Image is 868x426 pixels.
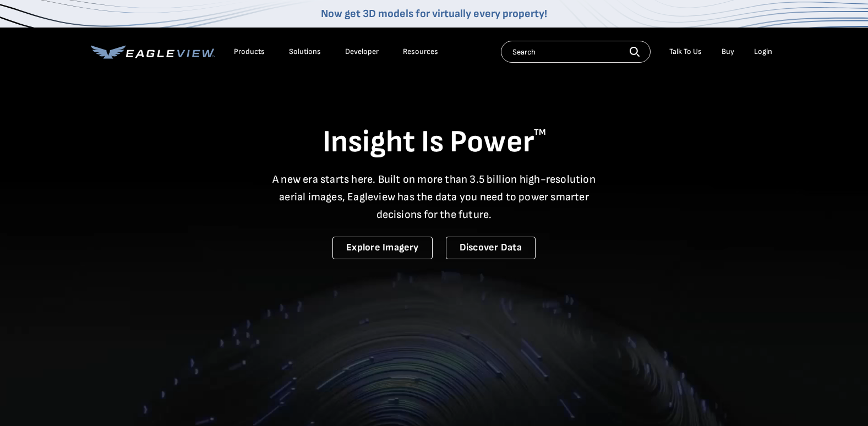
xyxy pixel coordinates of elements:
[501,41,651,63] input: Search
[669,47,702,57] div: Talk To Us
[332,237,433,259] a: Explore Imagery
[403,47,438,57] div: Resources
[266,171,603,223] p: A new era starts here. Built on more than 3.5 billion high-resolution aerial images, Eagleview ha...
[754,47,772,57] div: Login
[91,123,778,162] h1: Insight Is Power
[446,237,536,259] a: Discover Data
[321,7,547,20] a: Now get 3D models for virtually every property!
[234,47,265,57] div: Products
[534,127,546,138] sup: TM
[289,47,321,57] div: Solutions
[345,47,379,57] a: Developer
[722,47,734,57] a: Buy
